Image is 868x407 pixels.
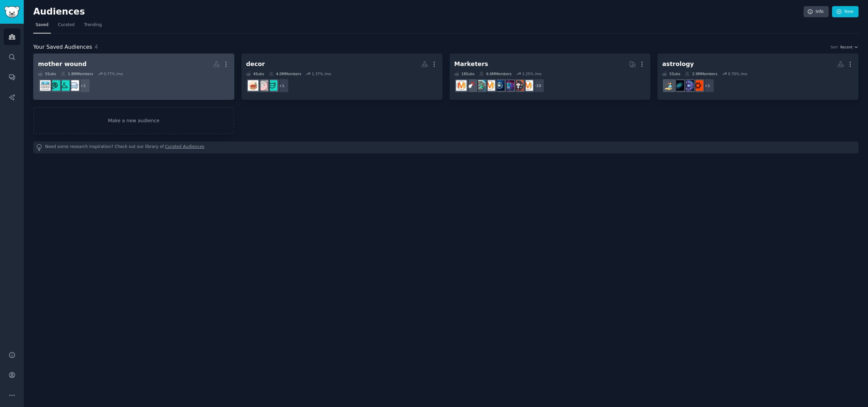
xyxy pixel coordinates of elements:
span: Saved [36,22,48,28]
div: + 1 [76,79,90,93]
img: DesignMyRoom [257,80,268,91]
img: raisedbyborderlines [59,80,70,91]
a: Saved [33,20,51,34]
div: 1.8M Members [61,71,93,76]
span: Curated [58,22,75,28]
div: 4 Sub s [246,71,264,76]
div: Marketers [454,60,488,68]
div: + 1 [700,79,714,93]
img: advertising [485,80,495,91]
img: SEO [504,80,514,91]
div: + 10 [530,79,545,93]
div: 1.25 % /mo [522,71,541,76]
img: CPTSD [50,80,60,91]
img: TalkTherapy [68,80,79,91]
a: decor4Subs4.0MMembers1.37% /mo+1femalelivingspaceDesignMyRoominteriordecorating [241,53,442,100]
img: socialmedia [513,80,524,91]
a: astrology5Subs2.9MMembers0.70% /mo+1AstrologyChartsastrologyreadingsastrologymemesastrology [657,53,859,100]
div: 1.37 % /mo [312,71,331,76]
div: 4.0M Members [269,71,301,76]
div: Need some research inspiration? Check out our library of [33,142,859,153]
span: Recent [840,45,852,49]
img: Affiliatemarketing [475,80,486,91]
img: astrologyreadings [683,80,694,91]
img: astrologymemes [674,80,684,91]
div: Sort [831,45,838,49]
div: + 1 [275,79,289,93]
h2: Audiences [33,6,804,17]
div: 0.70 % /mo [728,71,747,76]
img: raisedbynarcissists [40,80,51,91]
a: mother wound5Subs1.8MMembers0.77% /mo+1TalkTherapyraisedbyborderlinesCPTSDraisedbynarcissists [33,53,234,100]
a: Curated Audiences [165,144,204,151]
div: decor [246,60,265,68]
div: 6.6M Members [479,71,511,76]
span: 4 [95,44,98,50]
img: digital_marketing [494,80,505,91]
img: AstrologyCharts [693,80,703,91]
img: GummySearch logo [4,6,20,18]
a: New [832,6,859,18]
div: 18 Sub s [454,71,475,76]
img: DigitalMarketing [456,80,467,91]
div: 5 Sub s [38,71,56,76]
div: 2.9M Members [685,71,717,76]
a: Make a new audience [33,107,234,134]
button: Recent [840,45,859,49]
div: mother wound [38,60,86,68]
span: Trending [84,22,102,28]
img: PPC [466,80,476,91]
img: marketing [522,80,533,91]
div: 5 Sub s [662,71,680,76]
img: interiordecorating [248,80,258,91]
a: Curated [56,20,77,34]
a: Marketers18Subs6.6MMembers1.25% /mo+10marketingsocialmediaSEOdigital_marketingadvertisingAffiliat... [450,53,651,100]
a: Info [804,6,829,18]
img: astrology [664,80,675,91]
img: femalelivingspace [267,80,277,91]
div: astrology [662,60,694,68]
div: 0.77 % /mo [104,71,123,76]
span: Your Saved Audiences [33,43,92,51]
a: Trending [82,20,104,34]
